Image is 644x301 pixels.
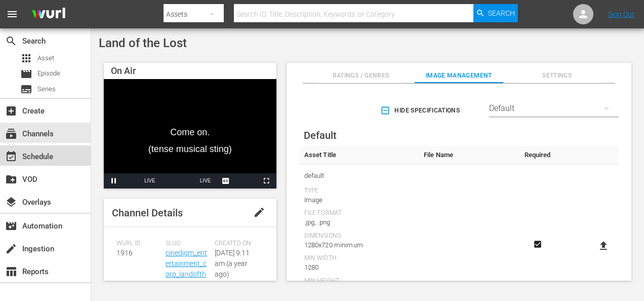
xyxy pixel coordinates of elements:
button: edit [247,200,271,224]
span: Asset [20,52,32,64]
button: Hide Specifications [378,96,464,125]
span: LIVE [200,178,211,183]
span: Overlays [5,196,17,208]
span: Ratings / Genres [316,70,405,81]
a: Sign Out [608,10,634,18]
span: [DATE] 9:11 am (a year ago) [215,249,250,278]
span: default [304,169,414,182]
span: Episode [37,68,60,79]
button: Seek to live, currently playing live [195,173,216,189]
th: Asset Title [299,146,419,164]
span: edit [253,206,265,218]
th: Required [519,146,556,164]
span: Image Management [415,70,503,81]
div: Image [304,195,414,205]
button: Captions [216,173,236,189]
span: Search [5,35,17,47]
span: Created On: [215,240,259,248]
span: Ingestion [5,243,17,255]
span: Hide Specifications [382,105,460,116]
button: Pause [104,173,124,189]
div: 1280 [304,262,414,273]
button: Search [473,4,518,22]
svg: Required [532,240,544,249]
span: Channels [5,128,17,140]
span: Automation [5,220,17,232]
div: Min Height [304,277,414,285]
div: Video Player [104,79,276,189]
span: Land of the Lost [99,36,187,50]
span: Slug: [166,240,210,248]
span: Default [304,129,337,141]
span: Series [37,84,56,94]
span: Series [20,83,32,95]
div: File Format [304,209,414,217]
a: cinedigm_entertainment_corp_landofthelost_1 [166,249,207,289]
div: .jpg, .png [304,217,414,228]
span: Episode [20,68,32,80]
button: Picture-in-Picture [236,173,256,189]
span: Wurl ID: [116,240,160,248]
span: On Air [111,65,136,76]
span: Asset [37,53,54,63]
img: ans4CAIJ8jUAAAAAAAAAAAAAAAAAAAAAAAAgQb4GAAAAAAAAAAAAAAAAAAAAAAAAJMjXAAAAAAAAAAAAAAAAAAAAAAAAgAT5G... [24,3,73,26]
div: Default [489,94,619,123]
span: Create [5,105,17,117]
div: LIVE [144,173,155,189]
span: menu [6,8,18,20]
span: Schedule [5,150,17,163]
span: VOD [5,173,17,185]
div: Dimensions [304,232,414,240]
span: Settings [513,70,601,81]
span: 1916 [116,249,133,257]
div: 1280x720 minimum [304,240,414,250]
span: Reports [5,266,17,278]
span: Search [488,4,515,22]
div: Type [304,187,414,195]
div: Min Width [304,254,414,262]
th: File Name [419,146,519,164]
button: Fullscreen [256,173,276,189]
span: Channel Details [112,207,183,219]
